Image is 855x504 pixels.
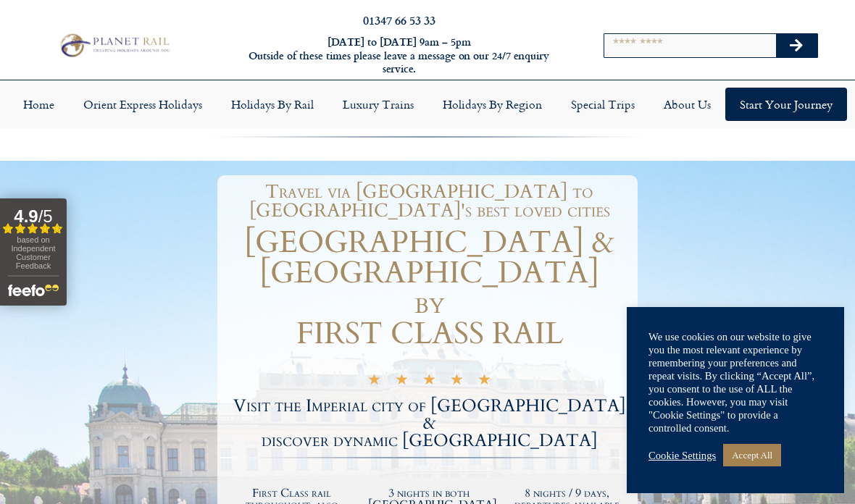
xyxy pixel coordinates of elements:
i: ★ [450,375,464,389]
h1: [GEOGRAPHIC_DATA] & [GEOGRAPHIC_DATA] by FIRST CLASS RAIL [221,227,638,349]
a: About Us [649,88,725,121]
i: ★ [422,375,436,389]
button: Search [776,34,818,57]
img: Planet Rail Train Holidays Logo [56,31,172,59]
h2: Visit the Imperial city of [GEOGRAPHIC_DATA] & discover dynamic [GEOGRAPHIC_DATA] [221,398,638,450]
a: Orient Express Holidays [69,88,217,121]
div: 5/5 [367,373,491,389]
a: Start your Journey [725,88,847,121]
a: Holidays by Region [428,88,556,121]
span: Travel via [GEOGRAPHIC_DATA] to [GEOGRAPHIC_DATA]'s best loved cities [249,179,610,223]
div: We use cookies on our website to give you the most relevant experience by remembering your prefer... [648,330,822,434]
i: ★ [477,375,491,389]
a: 01347 66 53 33 [363,12,435,28]
a: Holidays by Rail [217,88,328,121]
nav: Menu [7,88,848,121]
i: ★ [395,375,409,389]
i: ★ [367,375,381,389]
a: Cookie Settings [648,449,716,462]
a: Accept All [723,444,781,466]
a: Home [9,88,69,121]
a: Luxury Trains [328,88,428,121]
h6: [DATE] to [DATE] 9am – 5pm Outside of these times please leave a message on our 24/7 enquiry serv... [232,35,567,76]
a: Special Trips [556,88,649,121]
